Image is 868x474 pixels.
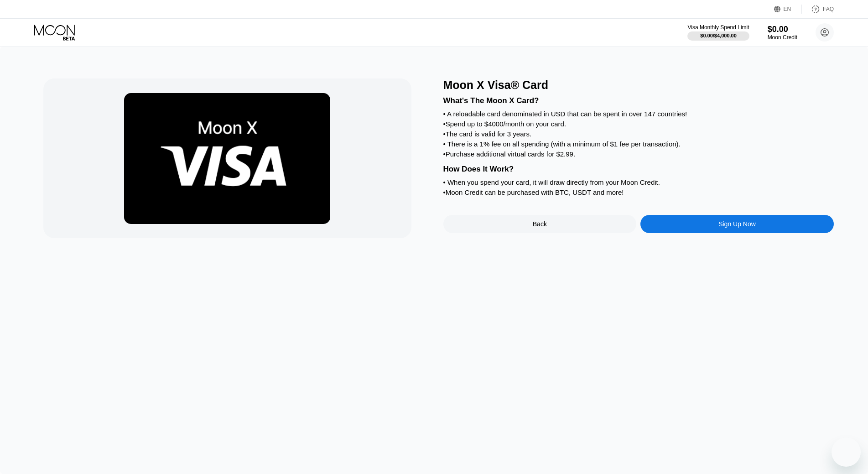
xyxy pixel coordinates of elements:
[443,178,834,186] div: • When you spend your card, it will draw directly from your Moon Credit.
[443,120,834,128] div: • Spend up to $4000/month on your card.
[443,215,637,233] div: Back
[443,110,834,118] div: • A reloadable card denominated in USD that can be spent in over 147 countries!
[718,220,756,228] div: Sign Up Now
[700,33,737,38] div: $0.00 / $4,000.00
[823,6,834,12] div: FAQ
[768,25,797,41] div: $0.00Moon Credit
[443,130,834,138] div: • The card is valid for 3 years.
[640,215,834,233] div: Sign Up Now
[768,25,797,34] div: $0.00
[443,96,834,105] div: What's The Moon X Card?
[443,140,834,148] div: • There is a 1% fee on all spending (with a minimum of $1 fee per transaction).
[533,220,547,228] div: Back
[768,34,797,41] div: Moon Credit
[443,150,834,158] div: • Purchase additional virtual cards for $2.99.
[687,24,749,31] div: Visa Monthly Spend Limit
[802,5,834,14] div: FAQ
[832,438,861,467] iframe: Bouton de lancement de la fenêtre de messagerie
[443,188,834,196] div: • Moon Credit can be purchased with BTC, USDT and more!
[687,24,749,41] div: Visa Monthly Spend Limit$0.00/$4,000.00
[443,165,834,174] div: How Does It Work?
[774,5,802,14] div: EN
[784,6,791,12] div: EN
[443,78,834,92] div: Moon X Visa® Card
